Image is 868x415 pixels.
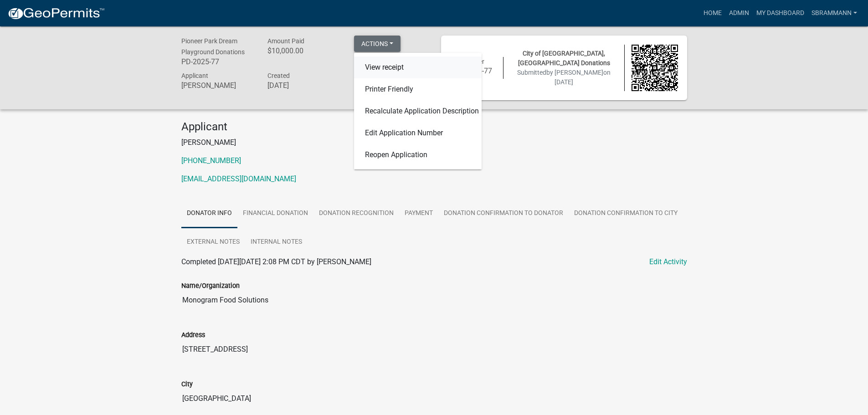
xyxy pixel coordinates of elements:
a: View receipt [354,56,482,78]
h6: PD-2025-77 [181,57,254,66]
a: Internal Notes [245,228,308,257]
label: City [181,381,193,388]
label: Name/Organization [181,283,240,289]
button: Actions [354,36,401,52]
a: [EMAIL_ADDRESS][DOMAIN_NAME] [181,174,296,183]
a: Donation Recognition [313,199,399,228]
a: Printer Friendly [354,78,482,100]
img: QR code [632,45,678,91]
a: Home [700,5,725,22]
span: Pioneer Park Dream Playground Donations [181,37,245,56]
a: Donator Info [181,199,237,228]
a: Donation Confirmation to City [569,199,683,228]
span: Submitted on [DATE] [517,69,611,86]
h6: [PERSON_NAME] [181,81,254,90]
label: Address [181,332,205,338]
a: Payment [399,199,438,228]
a: Edit Activity [649,256,687,267]
a: My Dashboard [753,5,808,22]
a: Financial Donation [237,199,313,228]
span: by [PERSON_NAME] [546,69,603,76]
h6: $10,000.00 [267,46,340,55]
h6: [DATE] [267,81,340,90]
span: Amount Paid [267,37,304,45]
div: Actions [354,53,482,169]
h4: Applicant [181,120,687,133]
span: Completed [DATE][DATE] 2:08 PM CDT by [PERSON_NAME] [181,257,371,266]
a: External Notes [181,228,245,257]
a: Recalculate Application Description [354,100,482,122]
p: [PERSON_NAME] [181,137,687,148]
a: [PHONE_NUMBER] [181,156,241,165]
a: Donation Confirmation to Donator [438,199,569,228]
span: City of [GEOGRAPHIC_DATA], [GEOGRAPHIC_DATA] Donations [518,50,610,67]
a: SBrammann [808,5,861,22]
a: Reopen Application [354,144,482,166]
a: Edit Application Number [354,122,482,144]
a: Admin [725,5,753,22]
span: Created [267,72,290,79]
span: Applicant [181,72,208,79]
